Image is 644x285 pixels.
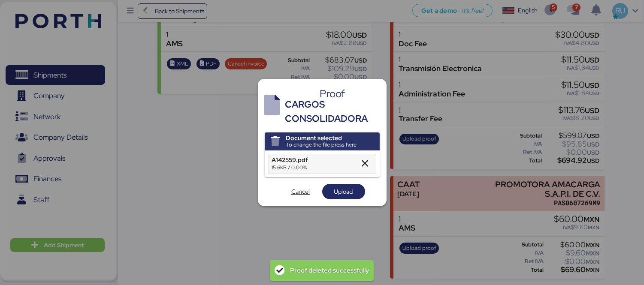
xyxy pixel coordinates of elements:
[291,186,310,197] span: Cancel
[286,135,357,141] div: Document selected
[279,184,322,199] button: Cancel
[272,156,354,164] div: A142559.pdf
[272,164,354,171] div: 15.6KB / 0.00%
[290,262,369,279] div: Proof deleted successfully
[286,141,357,148] div: To change the file press here
[322,184,365,199] button: Upload
[285,90,380,98] div: Proof
[334,186,353,197] span: Upload
[285,98,380,126] div: CARGOS CONSOLIDADORA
